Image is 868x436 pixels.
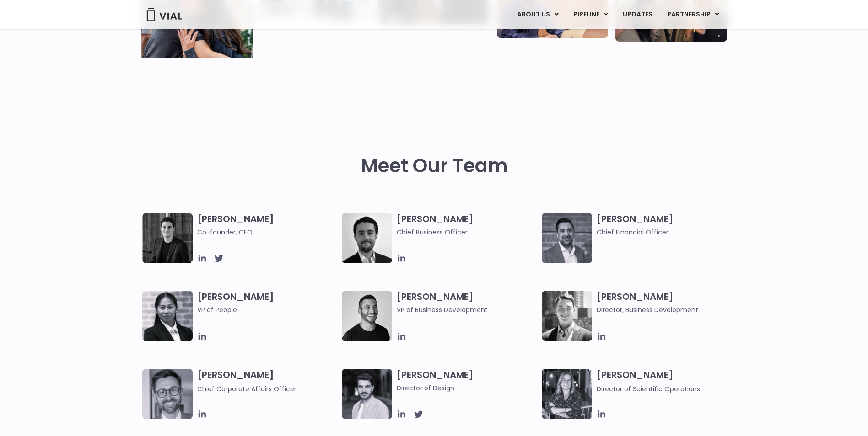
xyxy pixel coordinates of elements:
[342,291,392,341] img: A black and white photo of a man smiling.
[197,227,338,237] span: Co-founder, CEO
[510,7,566,22] a: ABOUT USMenu Toggle
[146,8,183,21] img: Vial Logo
[361,155,508,177] h2: Meet Our Team
[615,7,659,22] a: UPDATES
[397,383,537,393] span: Director of Design
[542,369,592,419] img: Headshot of smiling woman named Sarah
[542,291,592,341] img: A black and white photo of a smiling man in a suit at ARVO 2023.
[397,305,537,315] span: VP of Business Development
[197,369,338,394] h3: [PERSON_NAME]
[197,291,338,328] h3: [PERSON_NAME]
[197,305,338,315] span: VP of People
[397,291,537,315] h3: [PERSON_NAME]
[597,213,737,237] h3: [PERSON_NAME]
[197,384,297,393] span: Chief Corporate Affairs Officer
[142,291,193,341] img: Catie
[142,213,193,263] img: A black and white photo of a man in a suit attending a Summit.
[597,305,737,315] span: Director, Business Development
[397,227,537,237] span: Chief Business Officer
[397,213,537,237] h3: [PERSON_NAME]
[397,369,537,393] h3: [PERSON_NAME]
[597,384,700,393] span: Director of Scientific Operations
[660,7,727,22] a: PARTNERSHIPMenu Toggle
[142,369,193,419] img: Paolo-M
[342,369,392,419] img: Headshot of smiling man named Albert
[197,213,338,237] h3: [PERSON_NAME]
[597,369,737,394] h3: [PERSON_NAME]
[597,227,737,237] span: Chief Financial Officer
[342,213,392,263] img: A black and white photo of a man in a suit holding a vial.
[542,213,592,263] img: Headshot of smiling man named Samir
[597,291,737,315] h3: [PERSON_NAME]
[566,7,615,22] a: PIPELINEMenu Toggle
